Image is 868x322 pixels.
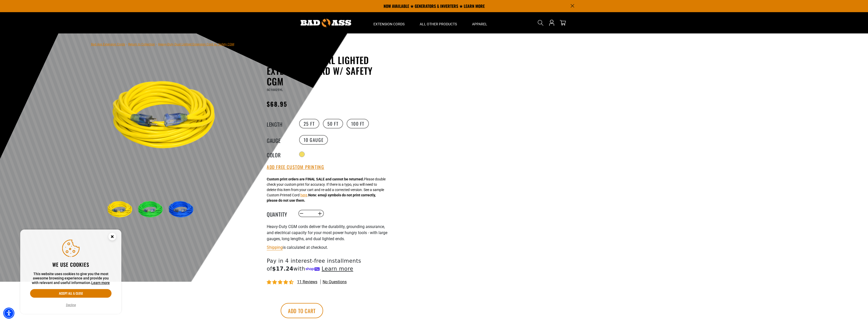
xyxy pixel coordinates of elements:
[267,193,376,202] strong: Note: emoji symbols do not print correctly, please do not use them.
[267,245,283,250] a: Shipping
[299,135,328,145] label: 10 Gauge
[537,19,545,27] summary: Search
[267,99,287,108] span: $68.95
[267,88,283,92] span: SC10025YL
[464,12,495,33] summary: Apparel
[20,230,121,314] aside: Cookie Consent
[267,280,295,285] span: 4.64 stars
[412,12,464,33] summary: All Other Products
[106,195,135,224] img: yellow
[267,120,292,127] legend: Length
[373,22,405,26] span: Extension Cords
[300,193,307,198] button: here
[267,137,292,143] legend: Gauge
[472,22,487,26] span: Apparel
[299,119,319,128] label: 25 FT
[281,303,323,318] button: Add to cart
[91,281,110,285] a: Learn more
[267,177,386,203] div: Please double check your custom print for accuracy. If there is a typo, you will need to delete t...
[301,19,351,27] img: Bad Ass Extension Cords
[158,43,234,46] span: Heavy-Duty Dual Lighted Extension Cord w/ Safety CGM
[167,195,196,224] img: blue
[30,261,112,268] h2: We use cookies
[64,302,77,308] button: Decline
[420,22,457,26] span: All Other Products
[91,41,234,47] nav: breadcrumbs
[267,55,391,87] h1: Heavy-Duty Dual Lighted Extension Cord w/ Safety CGM
[297,279,317,284] span: 11 reviews
[366,12,412,33] summary: Extension Cords
[267,244,391,251] div: is calculated at checkout.
[30,272,112,285] p: This website uses cookies to give you the most awesome browsing experience and provide you with r...
[267,177,364,181] strong: Custom print orders are FINAL SALE and cannot be returned.
[267,151,292,158] legend: Color
[30,289,112,298] button: Accept all & close
[156,43,157,46] span: ›
[267,224,387,241] span: Heavy-Duty CGM cords deliver the durability, grounding assurance, and electrical capacity for you...
[3,308,14,319] div: Accessibility Menu
[267,210,292,217] label: Quantity
[106,56,228,178] img: yellow
[323,119,343,128] label: 50 FT
[323,279,347,285] span: No questions
[137,195,166,224] img: green
[267,164,324,170] button: Add Free Custom Printing
[126,43,127,46] span: ›
[347,119,369,128] label: 100 FT
[91,43,125,46] a: Bad Ass Extension Cords
[128,43,155,46] a: Return to Collection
